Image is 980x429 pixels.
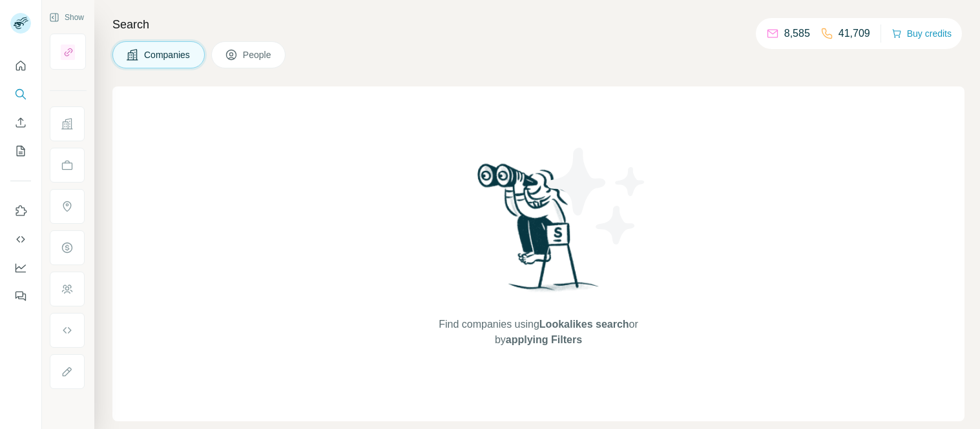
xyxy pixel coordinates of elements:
[40,8,93,27] button: Show
[839,26,870,41] p: 41,709
[472,160,606,304] img: Surfe Illustration - Woman searching with binoculars
[435,317,641,348] span: Find companies using or by
[10,54,31,77] button: Quick start
[243,48,273,61] span: People
[539,138,655,254] img: Surfe Illustration - Stars
[10,111,31,134] button: Enrich CSV
[891,25,952,43] button: Buy credits
[784,26,810,41] p: 8,585
[10,83,31,106] button: Search
[10,228,31,251] button: Use Surfe API
[144,48,191,61] span: Companies
[10,256,31,279] button: Dashboard
[10,139,31,163] button: My lists
[539,319,629,330] span: Lookalikes search
[506,334,582,345] span: applying Filters
[10,284,31,308] button: Feedback
[112,15,964,34] h4: Search
[10,199,31,223] button: Use Surfe on LinkedIn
